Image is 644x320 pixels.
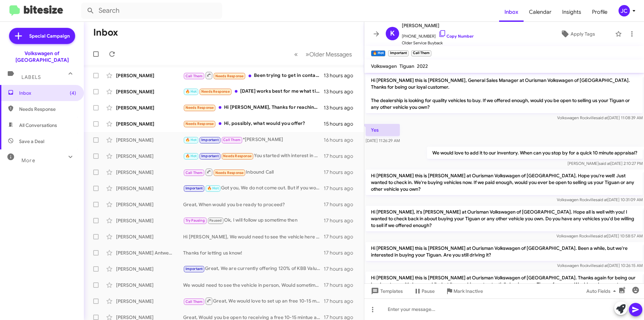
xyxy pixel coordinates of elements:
[324,72,359,79] div: 13 hours ago
[116,104,183,111] div: [PERSON_NAME]
[9,28,75,44] a: Special Campaign
[581,285,624,297] button: Auto Fields
[366,138,400,143] span: [DATE] 11:26:29 AM
[571,28,595,40] span: Apply Tags
[185,171,203,175] span: Call Them
[366,272,643,297] p: Hi [PERSON_NAME] this is [PERSON_NAME] at Ourisman Volkswagen of [GEOGRAPHIC_DATA]. Thanks again ...
[116,169,183,176] div: [PERSON_NAME]
[116,298,183,305] div: [PERSON_NAME]
[366,74,643,113] p: Hi [PERSON_NAME] this is [PERSON_NAME], General Sales Manager at Ourisman Volkswagen of [GEOGRAPH...
[183,265,324,273] div: Great, We are currently offering 120% of KBB Value on all trades. Would sometime [DATE] or [DATE]...
[215,171,244,175] span: Needs Response
[116,88,183,95] div: [PERSON_NAME]
[399,63,414,69] span: Tiguan
[302,47,356,61] button: Next
[417,63,428,69] span: 2022
[324,298,359,305] div: 17 hours ago
[185,267,203,271] span: Important
[185,122,214,126] span: Needs Response
[324,121,359,127] div: 15 hours ago
[402,21,474,30] span: [PERSON_NAME]
[499,2,524,22] a: Inbox
[619,5,630,16] div: JC
[116,121,183,127] div: [PERSON_NAME]
[183,282,324,288] div: We would need to see the vehicle in person, Would sometime [DATE] or [DATE] work for a free 10-15...
[185,300,203,304] span: Call Them
[116,137,183,143] div: [PERSON_NAME]
[294,50,298,58] span: «
[81,3,222,19] input: Search
[557,115,643,120] span: Volkswagen Rockville [DATE] 11:08:39 AM
[390,28,395,39] span: K
[116,153,183,159] div: [PERSON_NAME]
[215,74,244,78] span: Needs Response
[21,157,35,164] span: More
[324,153,359,159] div: 17 hours ago
[524,2,557,22] span: Calendar
[371,50,385,56] small: 🔥 Hot
[19,106,76,112] span: Needs Response
[366,124,400,136] p: Yes
[371,63,397,69] span: Volkswagen
[183,297,324,305] div: Great, We would love to set up an free 10-15 mintue in person apprisal. Would you have sometime t...
[116,201,183,208] div: [PERSON_NAME]
[408,285,440,297] button: Pause
[324,104,359,111] div: 13 hours ago
[19,138,44,145] span: Save a Deal
[209,218,222,223] span: Paused
[324,88,359,95] div: 13 hours ago
[185,138,197,142] span: 🔥 Hot
[185,154,197,158] span: 🔥 Hot
[70,90,76,96] span: (4)
[586,285,619,297] span: Auto Fields
[440,285,488,297] button: Mark Inactive
[223,138,240,142] span: Call Them
[116,217,183,224] div: [PERSON_NAME]
[93,27,118,38] h1: Inbox
[183,184,324,192] div: Got you, We do not come out. But if you would like to send some pictures over we can send a range.
[453,285,483,297] span: Mark Inactive
[366,170,643,195] p: Hi [PERSON_NAME] this is [PERSON_NAME] at Ourisman Volkswagen of [GEOGRAPHIC_DATA]. Hope you're w...
[183,104,324,111] div: Hi [PERSON_NAME], Thanks for reaching out. Yes, everything was fine, I just did not yet find the ...
[324,201,359,208] div: 17 hours ago
[324,217,359,224] div: 17 hours ago
[324,266,359,272] div: 17 hours ago
[183,120,324,128] div: Hi, possibly, what would you offer?
[595,233,607,238] span: said at
[306,50,309,58] span: »
[183,249,324,256] div: Thanks for letting us know!
[596,197,607,202] span: said at
[19,90,76,96] span: Inbox
[183,71,324,80] div: Been trying to get in contact with [PERSON_NAME] with reference to my primary car key and the ser...
[116,282,183,288] div: [PERSON_NAME]
[596,263,608,268] span: said at
[324,233,359,240] div: 17 hours ago
[388,50,408,56] small: Important
[556,233,643,238] span: Volkswagen Rockville [DATE] 10:58:57 AM
[185,74,203,78] span: Call Them
[370,285,403,297] span: Templates
[402,30,474,40] span: [PHONE_NUMBER]
[183,168,324,176] div: Inbound Call
[29,33,70,39] span: Special Campaign
[422,285,435,297] span: Pause
[116,185,183,192] div: [PERSON_NAME]
[223,154,252,158] span: Needs Response
[324,185,359,192] div: 17 hours ago
[324,249,359,256] div: 17 hours ago
[116,233,183,240] div: [PERSON_NAME]
[411,50,431,56] small: Call Them
[324,282,359,288] div: 17 hours ago
[613,5,637,16] button: JC
[366,242,643,261] p: Hi [PERSON_NAME] this is [PERSON_NAME] at Ourisman Volkswagen of [GEOGRAPHIC_DATA]. Been a while,...
[599,161,610,166] span: said at
[557,263,643,268] span: Volkswagen Rockville [DATE] 10:26:15 AM
[183,201,324,208] div: Great, When would you be ready to proceed?
[183,88,324,95] div: [DATE] works best for me what time? is this to sell my car for cash or towards the purchase of a ...
[557,2,587,22] a: Insights
[183,136,324,144] div: *[PERSON_NAME]
[201,138,219,142] span: Important
[587,2,613,22] a: Profile
[207,186,219,190] span: 🔥 Hot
